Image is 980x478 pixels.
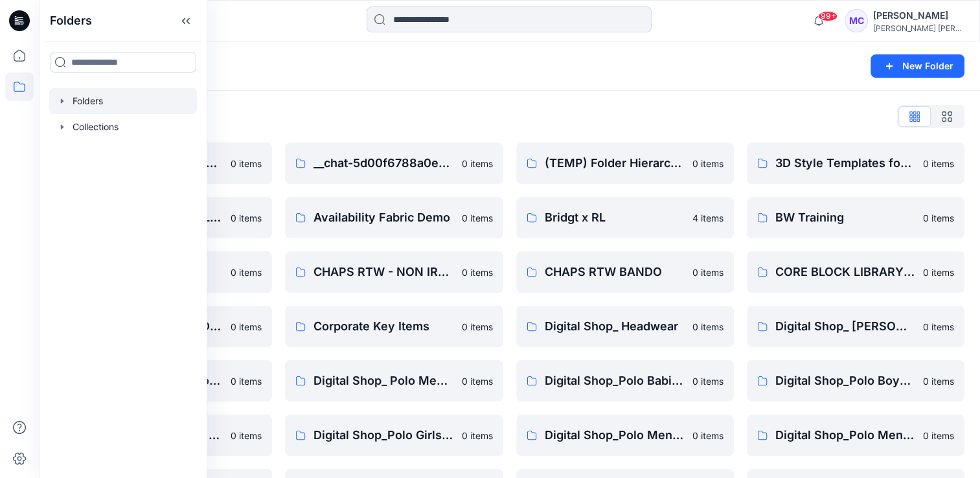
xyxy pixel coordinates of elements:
p: 0 items [231,157,262,170]
p: __chat-5d00f6788a0e0e30612d763d-5f450f1f8a0e0e46b8f0bf93 [313,154,453,172]
a: Bridgt x RL4 items [516,197,734,238]
p: 0 items [923,211,954,225]
p: 0 items [462,266,493,279]
div: [PERSON_NAME] [PERSON_NAME] [873,23,964,33]
p: Digital Shop_ [PERSON_NAME] [775,317,915,336]
p: 0 items [692,429,724,442]
p: Corporate Key Items [313,317,453,336]
p: 0 items [692,320,724,334]
a: Digital Shop_Polo Babies Knits0 items [516,360,734,402]
a: Corporate Key Items0 items [285,306,503,347]
p: 4 items [692,211,724,225]
a: Digital Shop_ Headwear0 items [516,306,734,347]
p: 0 items [462,320,493,334]
p: Availability Fabric Demo [313,209,453,227]
a: CORE BLOCK LIBRARY_HK0 items [747,251,964,293]
p: CHAPS RTW - NON IRONS - HKO [313,263,453,281]
p: CORE BLOCK LIBRARY_HK [775,263,915,281]
a: Digital Shop_Polo Mens Outerwear0 items [747,415,964,456]
p: BW Training [775,209,915,227]
p: 0 items [231,429,262,442]
a: Digital Shop_ Polo Mens Shirt0 items [285,360,503,402]
a: Digital Shop_Polo Mens Knits0 items [516,415,734,456]
p: 0 items [692,266,724,279]
p: Bridgt x RL [545,209,685,227]
a: CHAPS RTW - NON IRONS - HKO0 items [285,251,503,293]
p: Digital Shop_ Polo Mens Shirt [313,372,453,390]
div: [PERSON_NAME] [873,8,964,23]
div: MC [845,9,868,32]
a: (TEMP) Folder Hierarchy_ Reviews0 items [516,142,734,184]
p: 0 items [231,320,262,334]
p: Digital Shop_Polo Girls Knits [313,426,453,444]
a: __chat-5d00f6788a0e0e30612d763d-5f450f1f8a0e0e46b8f0bf930 items [285,142,503,184]
p: (TEMP) Folder Hierarchy_ Reviews [545,154,685,172]
p: 0 items [692,157,724,170]
p: 0 items [692,374,724,388]
p: 0 items [462,374,493,388]
p: 0 items [462,211,493,225]
p: 0 items [231,211,262,225]
p: 3D Style Templates for Trainees [775,154,915,172]
p: 0 items [231,374,262,388]
p: Digital Shop_Polo Mens Outerwear [775,426,915,444]
a: 3D Style Templates for Trainees0 items [747,142,964,184]
p: 0 items [231,266,262,279]
p: Digital Shop_Polo Boys Knits [775,372,915,390]
span: 99+ [818,11,838,21]
p: Digital Shop_Polo Babies Knits [545,372,685,390]
p: 0 items [923,374,954,388]
p: 0 items [462,429,493,442]
a: Digital Shop_Polo Boys Knits0 items [747,360,964,402]
a: BW Training0 items [747,197,964,238]
p: 0 items [923,157,954,170]
p: 0 items [462,157,493,170]
a: Digital Shop_ [PERSON_NAME]0 items [747,306,964,347]
a: Digital Shop_Polo Girls Knits0 items [285,415,503,456]
p: 0 items [923,429,954,442]
a: CHAPS RTW BANDO0 items [516,251,734,293]
p: Digital Shop_Polo Mens Knits [545,426,685,444]
p: CHAPS RTW BANDO [545,263,685,281]
p: Digital Shop_ Headwear [545,317,685,336]
button: New Folder [871,54,964,78]
a: Availability Fabric Demo0 items [285,197,503,238]
p: 0 items [923,320,954,334]
p: 0 items [923,266,954,279]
